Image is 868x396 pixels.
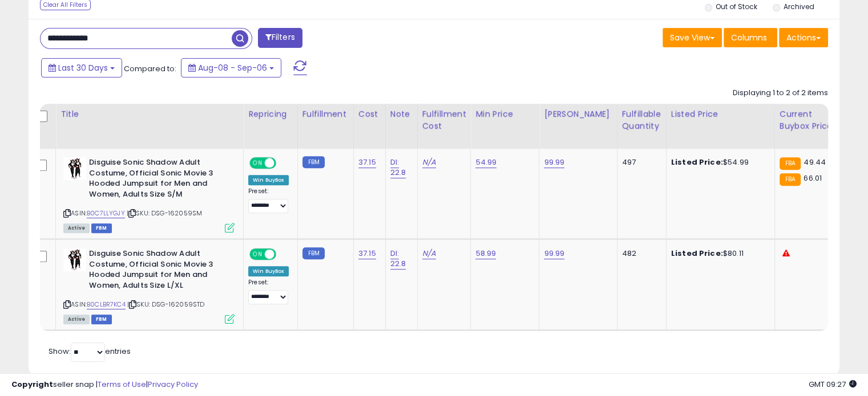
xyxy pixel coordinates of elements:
[390,248,406,270] a: DI: 22.8
[11,379,198,390] div: seller snap | |
[181,58,281,77] button: Aug-08 - Sep-06
[390,108,413,120] div: Note
[89,157,228,202] b: Disguise Sonic Shadow Adult Costume, Official Sonic Movie 3 Hooded Jumpsuit for Men and Women, Ad...
[671,157,766,168] div: $54.99
[671,248,723,259] b: Listed Price:
[91,223,112,233] span: FBM
[91,315,112,324] span: FBM
[780,173,801,186] small: FBA
[780,157,801,170] small: FBA
[663,28,722,47] button: Save View
[475,248,496,259] a: 58.99
[63,157,235,231] div: ASIN:
[804,173,822,183] span: 66.01
[63,157,86,180] img: 41n04e4XfxL._SL40_.jpg
[622,157,657,168] div: 497
[779,28,828,47] button: Actions
[248,279,289,304] div: Preset:
[671,157,723,168] b: Listed Price:
[475,108,534,120] div: Min Price
[422,248,436,259] a: N/A
[622,108,661,132] div: Fulfillable Quantity
[358,108,381,120] div: Cost
[780,108,838,132] div: Current Buybox Price
[671,108,770,120] div: Listed Price
[716,2,757,11] label: Out of Stock
[302,247,325,259] small: FBM
[258,28,302,48] button: Filters
[41,58,122,77] button: Last 30 Days
[63,248,235,322] div: ASIN:
[248,187,289,213] div: Preset:
[809,379,857,390] span: 2025-10-7 09:27 GMT
[358,157,376,168] a: 37.15
[783,2,814,11] label: Archived
[731,32,767,43] span: Columns
[390,157,406,178] a: DI: 22.8
[60,108,239,120] div: Title
[544,248,564,259] a: 99.99
[248,108,293,120] div: Repricing
[98,379,146,390] a: Terms of Use
[544,108,612,120] div: [PERSON_NAME]
[63,315,90,324] span: All listings currently available for purchase on Amazon
[127,300,204,309] span: | SKU: DSG-162059STD
[251,158,265,168] span: ON
[198,62,267,74] span: Aug-08 - Sep-06
[422,108,466,132] div: Fulfillment Cost
[274,158,293,168] span: OFF
[544,157,564,168] a: 99.99
[58,62,108,74] span: Last 30 Days
[422,157,436,168] a: N/A
[49,346,131,357] span: Show: entries
[148,379,198,390] a: Privacy Policy
[248,266,289,276] div: Win BuyBox
[622,248,657,259] div: 482
[124,63,176,74] span: Compared to:
[724,28,777,47] button: Columns
[475,157,496,168] a: 54.99
[89,248,228,293] b: Disguise Sonic Shadow Adult Costume, Official Sonic Movie 3 Hooded Jumpsuit for Men and Women, Ad...
[63,248,86,271] img: 41n04e4XfxL._SL40_.jpg
[274,250,293,259] span: OFF
[87,300,126,309] a: B0CLBR7KC4
[127,209,202,218] span: | SKU: DSG-162059SM
[804,157,826,168] span: 49.44
[733,88,828,99] div: Displaying 1 to 2 of 2 items
[358,248,376,259] a: 37.15
[671,248,766,259] div: $80.11
[87,209,125,218] a: B0C7LLYGJY
[302,156,325,168] small: FBM
[11,379,53,390] strong: Copyright
[248,175,289,185] div: Win BuyBox
[251,250,265,259] span: ON
[302,108,349,120] div: Fulfillment
[63,223,90,233] span: All listings currently available for purchase on Amazon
